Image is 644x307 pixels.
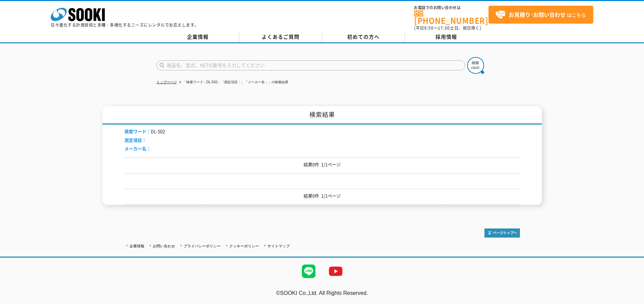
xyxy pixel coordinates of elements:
[509,10,566,19] strong: お見積り･お問い合わせ
[153,244,175,248] a: お問い合わせ
[322,32,405,42] a: 初めての方へ
[438,25,450,31] span: 17:30
[102,106,542,125] h1: 検索結果
[124,128,151,134] span: 検索ワード：
[322,258,349,285] img: YouTube
[414,10,488,24] a: [PHONE_NUMBER]
[239,32,322,42] a: よくあるご質問
[157,60,465,70] input: 商品名、型式、NETIS番号を入力してください
[51,23,199,27] p: 日々進化する計測技術と多種・多様化するニーズにレンタルでお応えします。
[124,192,520,199] p: 結果0件 1/1ページ
[184,244,221,248] a: プライバシーポリシー
[229,244,259,248] a: クッキーポリシー
[267,244,290,248] a: サイトマップ
[414,6,488,10] span: お電話でのお問い合わせは
[157,32,239,42] a: 企業情報
[405,32,488,42] a: 採用情報
[467,57,484,74] img: btn_search.png
[295,258,322,285] img: LINE
[157,80,177,84] a: トップページ
[129,244,144,248] a: 企業情報
[347,33,380,40] span: 初めての方へ
[414,25,481,31] span: (平日 ～ 土日、祝日除く)
[488,6,593,24] a: お見積り･お問い合わせはこちら
[424,25,434,31] span: 8:50
[618,297,644,303] a: テストMail
[484,228,520,238] img: トップページへ
[124,145,151,152] span: メーカー名：
[178,79,289,86] li: 「検索ワード：DL-502」「測定項目：」「メーカー名：」の検索結果
[124,128,165,135] li: DL-502
[124,137,146,143] span: 測定項目：
[495,10,586,20] span: はこちら
[124,161,520,168] p: 結果0件 1/1ページ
